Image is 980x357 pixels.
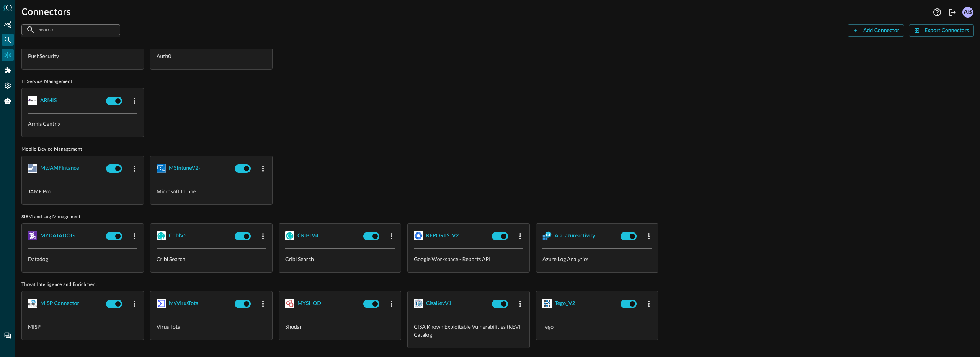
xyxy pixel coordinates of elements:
[297,299,321,308] div: MYSHOD
[297,231,318,241] div: CRIBLV4
[28,187,137,195] p: JAMF Pro
[157,52,266,60] p: Auth0
[542,255,652,263] p: Azure Log Analytics
[848,24,904,37] button: Add Connector
[40,96,57,105] div: ARMIS
[28,164,37,173] img: Jamf.svg
[169,162,201,174] button: MSIntuneV2-
[297,230,318,242] button: CRIBLV4
[21,282,974,288] span: Threat Intelligence and Enrichment
[40,230,75,242] button: MYDATADOG
[28,255,137,263] p: Datadog
[285,255,395,263] p: Cribl Search
[28,52,137,60] p: PushSecurity
[28,120,137,128] p: Armis Centrix
[21,6,71,18] h1: Connectors
[157,164,166,173] img: MicrosoftIntune.svg
[863,26,899,36] div: Add Connector
[555,230,595,242] button: ala_azureactivity
[2,80,14,92] div: Settings
[157,231,166,240] img: CriblSearch.svg
[555,297,575,310] button: Tego_V2
[38,23,103,37] input: Search
[542,231,552,240] img: AzureLogAnalytics.svg
[414,231,423,240] img: GoogleWorkspace.svg
[414,299,423,308] img: CisaKev.svg
[21,214,974,220] span: SIEM and Log Management
[2,95,14,107] div: Query Agent
[542,299,552,308] img: TegoCyber.svg
[931,6,943,18] button: Help
[28,231,37,240] img: DataDog.svg
[909,24,974,37] button: Export Connectors
[946,6,959,18] button: Logout
[40,164,79,173] div: MyJAMFIntance
[542,323,652,331] p: Tego
[924,26,969,36] div: Export Connectors
[414,323,523,339] p: CISA Known Exploitable Vulnerabilities (KEV) Catalog
[40,94,57,107] button: ARMIS
[157,187,266,195] p: Microsoft Intune
[40,162,79,174] button: MyJAMFIntance
[169,164,201,173] div: MSIntuneV2-
[40,297,79,310] button: MISP Connector
[426,231,459,241] div: REPORTS_V2
[285,299,294,308] img: Shodan.svg
[28,323,137,331] p: MISP
[285,323,395,331] p: Shodan
[169,299,200,308] div: MyVirusTotal
[426,297,452,310] button: CisaKevV1
[157,255,266,263] p: Cribl Search
[21,79,974,85] span: IT Service Management
[169,231,187,241] div: CriblV5
[2,49,14,61] div: Connectors
[28,299,37,308] img: Misp.svg
[297,297,321,310] button: MYSHOD
[28,96,37,105] img: Armis.svg
[2,329,14,342] div: Chat
[426,230,459,242] button: REPORTS_V2
[962,7,973,18] div: AB
[285,231,294,240] img: CriblSearch.svg
[157,323,266,331] p: Virus Total
[40,299,79,308] div: MISP Connector
[2,64,14,76] div: Addons
[414,255,523,263] p: Google Workspace - Reports API
[40,231,75,241] div: MYDATADOG
[21,146,974,153] span: Mobile Device Management
[555,231,595,241] div: ala_azureactivity
[169,297,200,310] button: MyVirusTotal
[2,34,14,46] div: Federated Search
[157,299,166,308] img: VirusTotal.svg
[426,299,452,308] div: CisaKevV1
[2,18,14,31] div: Summary Insights
[169,230,187,242] button: CriblV5
[555,299,575,308] div: Tego_V2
